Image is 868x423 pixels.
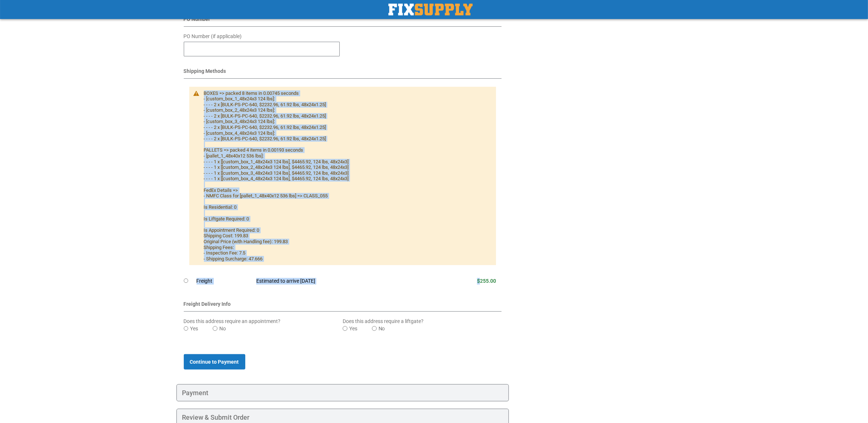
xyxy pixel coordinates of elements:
[251,273,426,289] td: Estimated to arrive [DATE]
[388,4,473,15] img: Fix Industrial Supply
[343,318,424,324] span: Does this address require a liftgate?
[184,67,502,79] div: Shipping Methods
[197,273,251,289] td: Freight
[184,354,245,370] button: Continue to Payment
[204,90,489,262] div: BOXES => packed 8 items in 0.00745 seconds - [custom_box_1_48x24x3 124 lbs]: - - - - 2 x [BULK-PS...
[176,384,509,402] div: Payment
[184,15,502,27] div: PO Number
[388,4,473,15] a: store logo
[184,318,281,324] span: Does this address require an appointment?
[184,33,242,39] span: PO Number (if applicable)
[379,325,385,332] label: No
[190,325,198,332] label: Yes
[349,325,357,332] label: Yes
[219,325,226,332] label: No
[184,300,502,312] div: Freight Delivery Info
[190,359,239,365] span: Continue to Payment
[477,278,496,284] span: $255.00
